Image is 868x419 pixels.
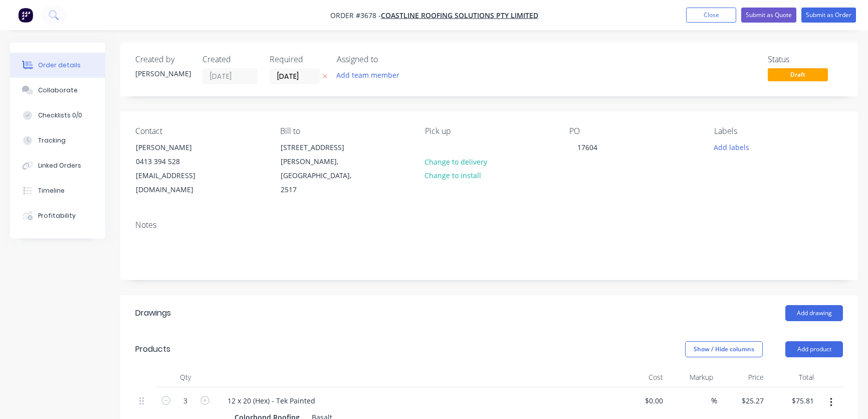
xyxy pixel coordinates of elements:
button: Add labels [709,140,755,154]
button: Submit as Quote [741,8,796,23]
button: Change to delivery [419,155,492,168]
button: Add team member [331,68,405,82]
div: Created [202,55,258,64]
div: 17604 [569,140,605,155]
span: Draft [768,68,828,81]
div: Order details [38,61,81,70]
div: Tracking [38,136,66,145]
button: Submit as Order [801,8,856,23]
div: [PERSON_NAME], [GEOGRAPHIC_DATA], 2517 [281,155,364,197]
div: Pick up [425,126,554,136]
button: Close [686,8,736,23]
a: COASTLINE ROOFING SOLUTIONS PTY LIMITED [381,11,538,20]
div: PO [569,126,698,136]
div: Bill to [280,126,409,136]
div: [PERSON_NAME] [136,141,219,155]
button: Profitability [10,203,105,228]
div: Labels [714,126,843,136]
button: Add team member [337,68,405,82]
div: Assigned to [337,55,437,64]
div: Cost [616,367,667,387]
div: [STREET_ADDRESS][PERSON_NAME], [GEOGRAPHIC_DATA], 2517 [272,140,372,197]
div: Qty [155,367,215,387]
div: Total [768,367,818,387]
button: Show / Hide columns [685,341,763,357]
div: Price [717,367,768,387]
div: Created by [135,55,190,64]
button: Collaborate [10,78,105,103]
div: Linked Orders [38,161,81,170]
div: Markup [667,367,718,387]
div: [PERSON_NAME] [135,68,190,79]
div: [EMAIL_ADDRESS][DOMAIN_NAME] [136,169,219,197]
div: Products [135,343,170,355]
div: Profitability [38,211,76,220]
button: Add product [785,341,843,357]
span: % [711,395,717,406]
img: Factory [18,8,33,23]
div: [STREET_ADDRESS] [281,141,364,155]
div: Timeline [38,186,65,195]
button: Linked Orders [10,153,105,178]
div: [PERSON_NAME]0413 394 528[EMAIL_ADDRESS][DOMAIN_NAME] [127,140,228,197]
div: Drawings [135,307,171,319]
div: 0413 394 528 [136,155,219,169]
div: Status [768,55,843,64]
button: Add drawing [785,305,843,321]
button: Change to install [419,169,486,182]
div: Contact [135,126,264,136]
button: Checklists 0/0 [10,103,105,128]
button: Order details [10,53,105,78]
div: Checklists 0/0 [38,111,82,120]
button: Tracking [10,128,105,153]
button: Timeline [10,178,105,203]
div: 12 x 20 (Hex) - Tek Painted [220,393,323,408]
div: Notes [135,220,843,230]
div: Required [270,55,325,64]
div: Collaborate [38,86,78,95]
span: Order #3678 - [330,11,381,20]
